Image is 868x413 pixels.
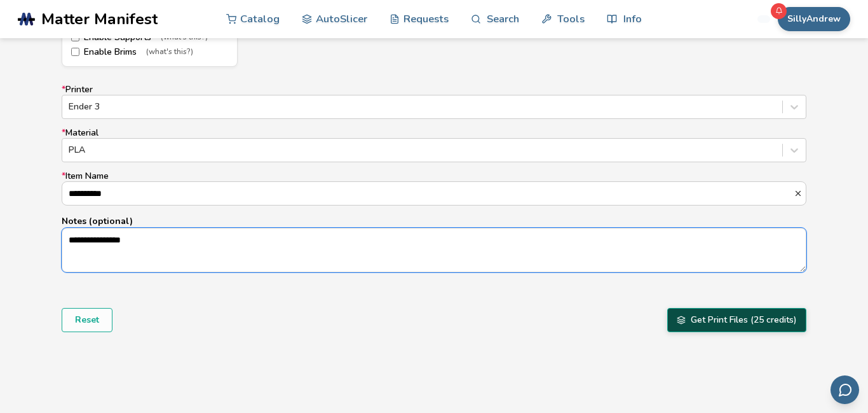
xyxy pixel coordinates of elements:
button: Get Print Files (25 credits) [667,308,806,332]
button: Send feedback via email [831,375,859,404]
label: Enable Brims [71,47,228,57]
span: Matter Manifest [41,10,158,28]
label: Material [62,128,806,162]
span: (what's this?) [161,33,208,42]
label: Enable Supports [71,32,228,43]
span: (what's this?) [146,48,193,57]
input: Enable Brims(what's this?) [71,48,79,56]
button: *Item Name [794,189,806,198]
p: Notes (optional) [62,214,806,228]
label: Item Name [62,171,806,206]
textarea: Notes (optional) [62,228,806,272]
button: Reset [62,308,112,332]
input: *Item Name [62,182,794,205]
label: Printer [62,85,806,119]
